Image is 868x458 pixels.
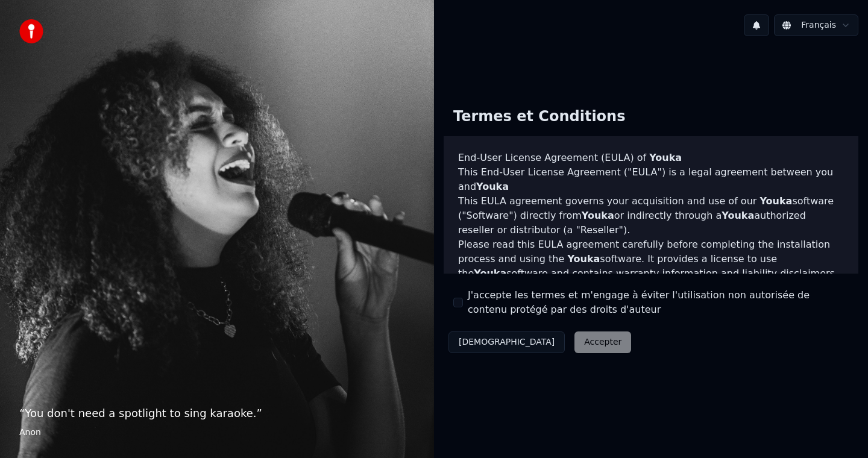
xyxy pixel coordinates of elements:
footer: Anon [19,427,415,439]
span: Youka [567,253,600,265]
p: Please read this EULA agreement carefully before completing the installation process and using th... [458,237,844,281]
button: [DEMOGRAPHIC_DATA] [448,331,565,353]
label: J'accepte les termes et m'engage à éviter l'utilisation non autorisée de contenu protégé par des ... [468,288,849,317]
p: This EULA agreement governs your acquisition and use of our software ("Software") directly from o... [458,194,844,237]
span: Youka [649,152,682,163]
span: Youka [759,195,792,207]
span: Youka [474,268,506,279]
h3: End-User License Agreement (EULA) of [458,151,844,165]
img: youka [19,19,43,43]
span: Youka [582,210,614,221]
p: This End-User License Agreement ("EULA") is a legal agreement between you and [458,165,844,194]
span: Youka [722,210,754,221]
span: Youka [476,181,509,192]
div: Termes et Conditions [444,98,635,136]
p: “ You don't need a spotlight to sing karaoke. ” [19,405,415,422]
